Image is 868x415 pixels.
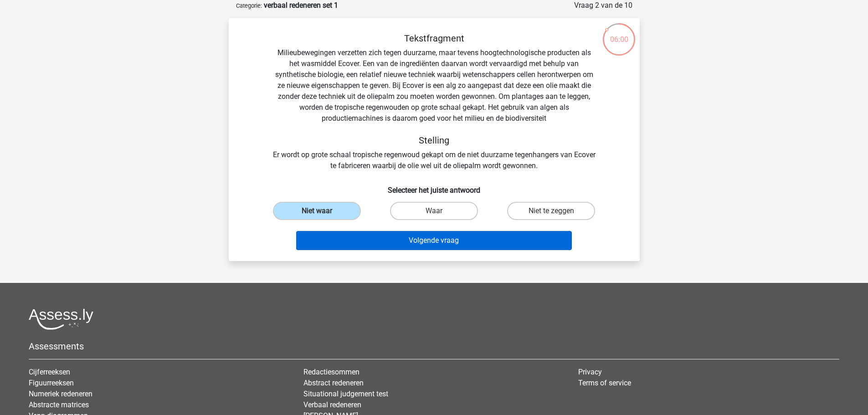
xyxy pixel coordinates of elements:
[29,389,92,398] a: Numeriek redeneren
[264,1,338,10] strong: verbaal redeneren set 1
[296,231,572,250] button: Volgende vraag
[303,389,388,398] a: Situational judgement test
[273,202,361,220] label: Niet waar
[303,368,360,376] a: Redactiesommen
[507,202,595,220] label: Niet te zeggen
[243,33,625,171] div: Milieubewegingen verzetten zich tegen duurzame, maar tevens hoogtechnologische producten als het ...
[303,379,364,387] a: Abstract redeneren
[29,379,74,387] a: Figuurreeksen
[602,22,636,45] div: 06:00
[29,341,839,352] h5: Assessments
[578,379,631,387] a: Terms of service
[272,33,596,44] h5: Tekstfragment
[243,179,625,195] h6: Selecteer het juiste antwoord
[29,400,89,409] a: Abstracte matrices
[29,368,70,376] a: Cijferreeksen
[236,2,262,9] small: Categorie:
[272,135,596,146] h5: Stelling
[390,202,478,220] label: Waar
[29,308,93,330] img: Assessly logo
[578,368,602,376] a: Privacy
[303,400,361,409] a: Verbaal redeneren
